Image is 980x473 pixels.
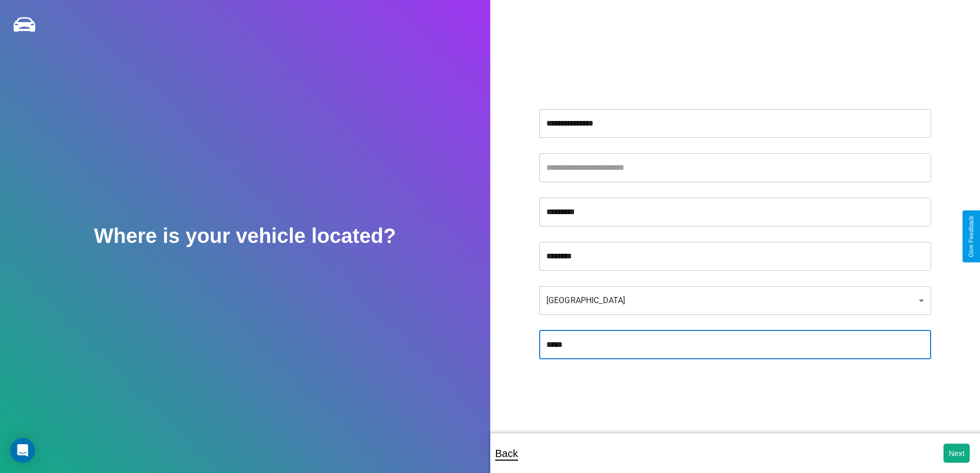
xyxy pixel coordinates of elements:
[10,438,35,463] div: Open Intercom Messenger
[495,444,518,463] p: Back
[94,224,396,248] h2: Where is your vehicle located?
[968,216,975,257] div: Give Feedback
[943,444,970,463] button: Next
[539,286,931,315] div: [GEOGRAPHIC_DATA]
